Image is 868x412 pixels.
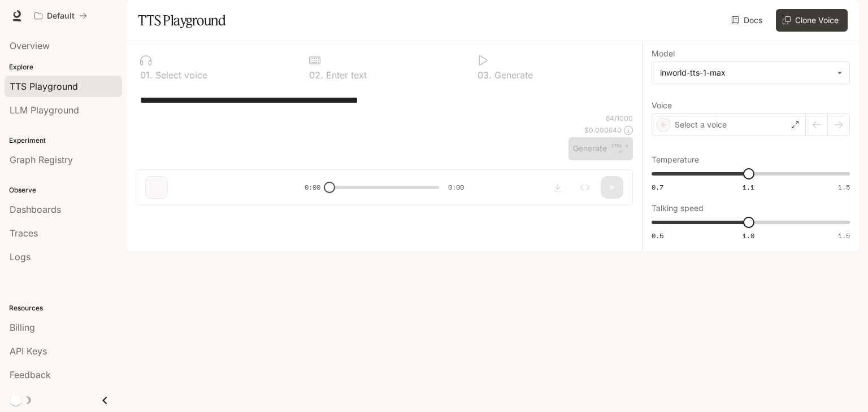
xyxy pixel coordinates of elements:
p: Talking speed [652,204,704,212]
p: Select voice [153,71,207,80]
p: 0 1 . [140,71,153,80]
p: Default [47,11,75,21]
span: 1.1 [743,182,754,192]
h1: TTS Playground [138,9,225,32]
p: 64 / 1000 [606,113,633,123]
div: inworld-tts-1-max [652,62,849,84]
p: Generate [492,71,533,80]
p: Select a voice [675,119,727,130]
p: Voice [652,102,672,109]
span: 1.0 [743,231,754,240]
span: 0.7 [652,182,663,192]
p: Model [652,50,675,58]
p: $ 0.000640 [584,125,622,135]
span: 1.5 [838,182,850,192]
p: 0 2 . [309,71,323,80]
div: inworld-tts-1-max [660,67,831,78]
button: All workspaces [29,5,92,27]
button: Clone Voice [776,9,848,32]
p: 0 3 . [478,71,492,80]
p: Enter text [323,71,367,80]
a: Docs [729,9,767,32]
span: 1.5 [838,231,850,240]
p: Temperature [652,156,699,164]
span: 0.5 [652,231,663,240]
